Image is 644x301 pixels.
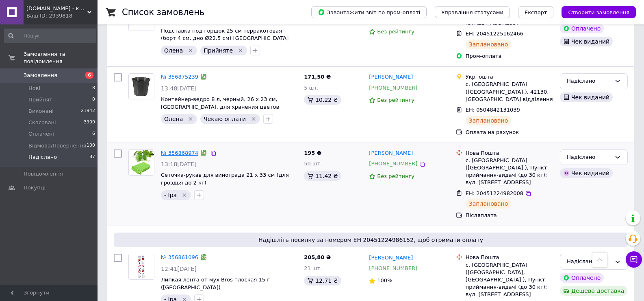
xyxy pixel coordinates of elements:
[560,92,613,102] div: Чек виданий
[24,51,98,65] span: Замовлення та повідомлення
[237,47,244,54] svg: Видалити мітку
[92,85,95,92] span: 8
[164,192,177,198] span: - Іра
[28,119,56,126] span: Скасовані
[369,149,413,157] a: [PERSON_NAME]
[92,130,95,138] span: 6
[28,96,54,103] span: Прийняті
[164,47,183,54] span: Олена
[377,277,392,283] span: 100%
[466,212,553,219] div: Післяплата
[304,74,331,80] span: 171,50 ₴
[369,85,417,91] a: [PHONE_NUMBER]
[369,254,413,262] a: [PERSON_NAME]
[161,74,198,80] a: № 356875239
[161,266,197,272] span: 12:41[DATE]
[441,9,503,15] span: Управління статусами
[560,273,604,283] div: Оплачено
[28,108,54,115] span: Виконані
[250,116,257,122] svg: Видалити мітку
[161,277,270,290] a: Липкая лента от мух Bros плоская 15 г ([GEOGRAPHIC_DATA])
[304,254,331,260] span: 205,80 ₴
[466,116,512,125] div: Заплановано
[304,265,322,271] span: 21 шт.
[466,40,512,49] div: Заплановано
[466,199,512,209] div: Заплановано
[560,37,613,46] div: Чек виданий
[161,85,197,92] span: 13:48[DATE]
[26,5,87,12] span: eSad.com.ua - крамниця для професійних садівників
[187,47,194,54] svg: Видалити мітку
[466,190,523,196] span: ЕН: 20451224982008
[161,254,198,260] a: № 356861096
[161,161,197,167] span: 13:18[DATE]
[181,192,188,198] svg: Видалити мітку
[567,77,611,86] div: Надіслано
[28,130,54,138] span: Оплачені
[560,286,627,296] div: Дешева доставка
[92,96,95,103] span: 0
[304,276,341,286] div: 12.71 ₴
[204,47,233,54] span: Прийняте
[128,73,154,99] a: Фото товару
[89,154,95,161] span: 87
[525,9,547,15] span: Експорт
[466,149,553,157] div: Нова Пошта
[466,157,553,187] div: с. [GEOGRAPHIC_DATA] ([GEOGRAPHIC_DATA].), Пункт приймання-видачі (до 30 кг): вул. [STREET_ADDRESS]
[24,72,57,79] span: Замовлення
[626,251,642,268] button: Чат з покупцем
[466,129,553,136] div: Оплата на рахунок
[304,160,322,167] span: 50 шт.
[161,96,279,110] a: Контейнер-ведро 8 л, черный, 26 х 23 см, [GEOGRAPHIC_DATA], для хранения цветов
[466,73,553,81] div: Укрпошта
[84,119,95,126] span: 3909
[161,150,198,156] a: № 356868974
[28,154,57,161] span: Надіслано
[369,160,417,167] a: [PHONE_NUMBER]
[568,9,629,15] span: Створити замовлення
[318,9,420,16] span: Завантажити звіт по пром-оплаті
[129,150,154,175] img: Фото товару
[28,142,86,149] span: Відмова/Повернення
[560,24,604,33] div: Оплачено
[377,173,414,179] span: Без рейтингу
[204,116,246,122] span: Чекаю оплати
[129,74,154,99] img: Фото товару
[187,116,194,122] svg: Видалити мітку
[435,6,510,18] button: Управління статусами
[24,170,63,178] span: Повідомлення
[369,73,413,81] a: [PERSON_NAME]
[377,29,414,35] span: Без рейтингу
[562,6,636,18] button: Створити замовлення
[518,6,554,18] button: Експорт
[466,53,553,60] div: Пром-оплата
[81,108,95,115] span: 21942
[304,150,321,156] span: 195 ₴
[377,97,414,103] span: Без рейтингу
[567,153,611,162] div: Надіслано
[304,85,319,91] span: 5 шт.
[122,7,204,17] h1: Список замовлень
[304,95,341,105] div: 10.22 ₴
[304,171,341,181] div: 11.42 ₴
[161,28,288,42] a: Подставка под горшок 25 см терракотовая (борт 4 см, дно Ø22,5 см) [GEOGRAPHIC_DATA]
[128,149,154,176] a: Фото товару
[553,9,636,15] a: Створити замовлення
[311,6,427,18] button: Завантажити звіт по пром-оплаті
[85,72,93,79] span: 6
[466,254,553,261] div: Нова Пошта
[4,29,96,43] input: Пошук
[26,12,98,20] div: Ваш ID: 2939818
[128,254,154,280] a: Фото товару
[164,116,183,122] span: Олена
[369,265,417,271] a: [PHONE_NUMBER]
[87,142,95,149] span: 100
[28,85,40,92] span: Нові
[567,257,611,266] div: Надіслано
[466,81,553,103] div: с. [GEOGRAPHIC_DATA] ([GEOGRAPHIC_DATA].), 42130, [GEOGRAPHIC_DATA] відділення
[161,172,289,186] a: Сеточка-рукав для винограда 21 х 33 см (для гроздья до 2 кг)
